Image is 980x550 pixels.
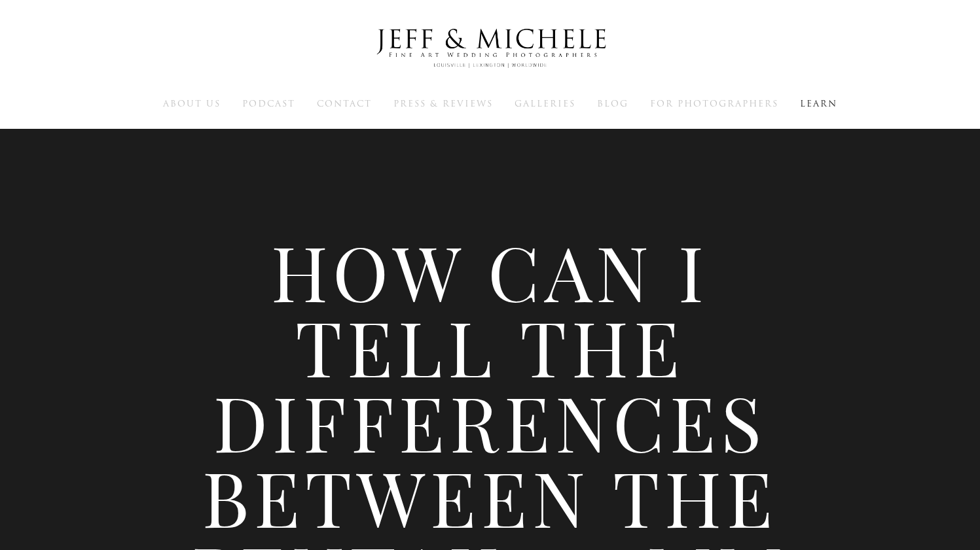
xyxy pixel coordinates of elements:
[317,97,372,110] span: Contact
[515,97,575,110] span: Galleries
[163,97,221,110] span: About Us
[393,97,493,109] a: Press & Reviews
[650,97,778,109] a: For Photographers
[800,97,837,110] span: Learn
[163,97,221,109] a: About Us
[597,97,628,109] a: Blog
[242,97,295,110] span: Podcast
[515,97,575,109] a: Galleries
[317,97,372,109] a: Contact
[800,97,837,109] a: Learn
[650,97,778,110] span: For Photographers
[359,16,621,80] img: Louisville Wedding Photographers - Jeff & Michele Wedding Photographers
[393,97,493,110] span: Press & Reviews
[242,97,295,109] a: Podcast
[597,97,628,110] span: Blog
